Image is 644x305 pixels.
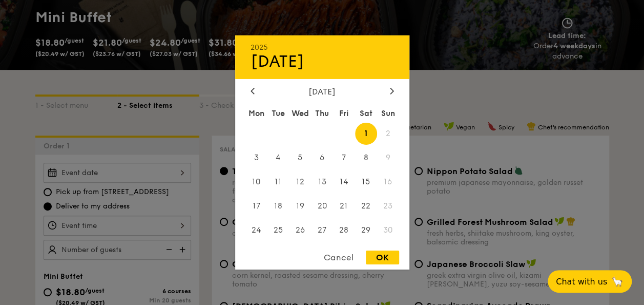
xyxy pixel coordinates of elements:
span: 24 [245,219,267,241]
span: 22 [355,195,377,217]
span: 2 [377,123,399,145]
span: 15 [355,171,377,193]
span: 30 [377,219,399,241]
span: 13 [311,171,333,193]
span: 16 [377,171,399,193]
div: Sun [377,104,399,123]
span: 5 [289,147,311,169]
div: Sat [355,104,377,123]
div: 2025 [251,43,394,52]
span: 8 [355,147,377,169]
div: [DATE] [251,87,394,97]
span: 23 [377,195,399,217]
span: 28 [333,219,355,241]
span: 6 [311,147,333,169]
div: Wed [289,104,311,123]
div: OK [366,251,399,264]
div: Mon [245,104,267,123]
div: Cancel [314,251,364,264]
span: 10 [245,171,267,193]
span: 🦙 [611,276,624,288]
span: 26 [289,219,311,241]
div: Thu [311,104,333,123]
div: Tue [267,104,289,123]
span: 14 [333,171,355,193]
span: 1 [355,123,377,145]
span: 19 [289,195,311,217]
span: 27 [311,219,333,241]
span: 20 [311,195,333,217]
span: 9 [377,147,399,169]
button: Chat with us🦙 [548,270,632,293]
div: [DATE] [251,52,394,71]
span: 17 [245,195,267,217]
span: 25 [267,219,289,241]
span: 3 [245,147,267,169]
span: 18 [267,195,289,217]
span: 12 [289,171,311,193]
span: 7 [333,147,355,169]
span: 4 [267,147,289,169]
div: Fri [333,104,355,123]
span: 21 [333,195,355,217]
span: Chat with us [556,277,607,287]
span: 29 [355,219,377,241]
span: 11 [267,171,289,193]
